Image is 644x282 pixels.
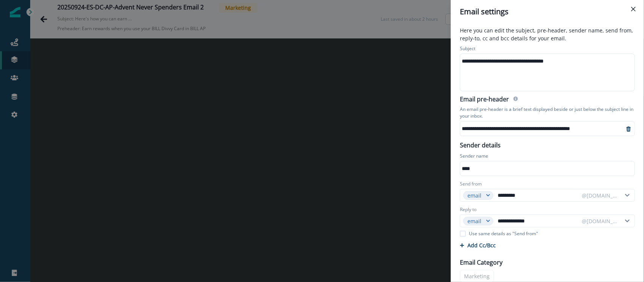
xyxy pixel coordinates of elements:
[460,45,475,54] p: Subject
[455,139,505,150] p: Sender details
[469,230,538,237] p: Use same details as "Send from"
[460,96,509,104] h2: Email pre-header
[460,181,482,187] label: Send from
[582,192,618,199] div: @[DOMAIN_NAME]
[455,26,639,44] p: Here you can edit the subject, pre-header, sender name, send from, reply-to, cc and bcc details f...
[626,126,632,132] svg: remove-preheader
[582,217,618,225] div: @[DOMAIN_NAME]
[460,242,496,249] button: Add Cc/Bcc
[467,217,483,225] div: email
[460,104,635,121] p: An email pre-header is a brief text displayed beside or just below the subject line in your inbox.
[460,206,476,213] label: Reply to
[460,258,503,267] p: Email Category
[627,3,639,15] button: Close
[467,192,483,199] div: email
[460,6,635,17] div: Email settings
[460,153,488,161] p: Sender name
